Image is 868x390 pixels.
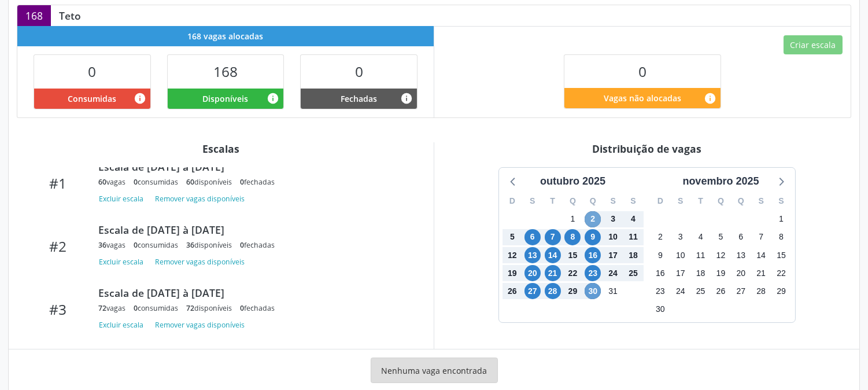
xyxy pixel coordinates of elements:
[240,177,244,187] span: 0
[585,247,601,263] span: quinta-feira, 16 de outubro de 2025
[605,283,621,299] span: sexta-feira, 31 de outubro de 2025
[773,211,789,227] span: sábado, 1 de novembro de 2025
[773,265,789,281] span: sábado, 22 de novembro de 2025
[202,93,248,105] span: Disponíveis
[564,211,581,227] span: quarta-feira, 1 de outubro de 2025
[753,229,769,245] span: sexta-feira, 7 de novembro de 2025
[712,247,729,263] span: quarta-feira, 12 de novembro de 2025
[134,177,138,187] span: 0
[150,191,249,207] button: Remover vagas disponíveis
[17,142,426,155] div: Escalas
[341,93,377,105] span: Fechadas
[673,229,689,245] span: segunda-feira, 3 de novembro de 2025
[693,283,709,299] span: terça-feira, 25 de novembro de 2025
[150,317,249,333] button: Remover vagas disponíveis
[545,283,561,299] span: terça-feira, 28 de outubro de 2025
[733,265,749,281] span: quinta-feira, 20 de novembro de 2025
[98,191,148,207] button: Excluir escala
[17,5,51,26] div: 168
[753,247,769,263] span: sexta-feira, 14 de novembro de 2025
[712,265,729,281] span: quarta-feira, 19 de novembro de 2025
[625,229,641,245] span: sábado, 11 de outubro de 2025
[585,283,601,299] span: quinta-feira, 30 de outubro de 2025
[625,247,641,263] span: sábado, 18 de outubro de 2025
[98,303,106,313] span: 72
[525,283,541,299] span: segunda-feira, 27 de outubro de 2025
[134,303,138,313] span: 0
[504,265,520,281] span: domingo, 19 de outubro de 2025
[98,223,409,236] div: Escala de [DATE] à [DATE]
[673,247,689,263] span: segunda-feira, 10 de novembro de 2025
[134,240,178,250] div: consumidas
[545,229,561,245] span: terça-feira, 7 de outubro de 2025
[603,192,623,210] div: S
[625,265,641,281] span: sábado, 25 de outubro de 2025
[98,317,148,333] button: Excluir escala
[585,265,601,281] span: quinta-feira, 23 de outubro de 2025
[134,177,178,187] div: consumidas
[240,303,275,313] div: fechadas
[98,240,125,250] div: vagas
[51,9,89,22] div: Teto
[98,240,106,250] span: 36
[678,174,763,189] div: novembro 2025
[267,92,279,105] i: Vagas alocadas e sem marcações associadas
[98,177,106,187] span: 60
[693,229,709,245] span: terça-feira, 4 de novembro de 2025
[638,62,647,81] span: 0
[186,303,232,313] div: disponíveis
[545,265,561,281] span: terça-feira, 21 de outubro de 2025
[400,92,413,105] i: Vagas alocadas e sem marcações associadas que tiveram sua disponibilidade fechada
[88,62,96,81] span: 0
[213,62,238,81] span: 168
[525,229,541,245] span: segunda-feira, 6 de outubro de 2025
[186,177,194,187] span: 60
[240,240,244,250] span: 0
[711,192,731,210] div: Q
[355,62,363,81] span: 0
[773,247,789,263] span: sábado, 15 de novembro de 2025
[605,265,621,281] span: sexta-feira, 24 de outubro de 2025
[693,265,709,281] span: terça-feira, 18 de novembro de 2025
[504,247,520,263] span: domingo, 12 de outubro de 2025
[98,286,409,299] div: Escala de [DATE] à [DATE]
[542,192,563,210] div: T
[733,283,749,299] span: quinta-feira, 27 de novembro de 2025
[773,229,789,245] span: sábado, 8 de novembro de 2025
[68,93,116,105] span: Consumidas
[652,301,668,318] span: domingo, 30 de novembro de 2025
[583,192,603,210] div: Q
[733,247,749,263] span: quinta-feira, 13 de novembro de 2025
[690,192,711,210] div: T
[605,247,621,263] span: sexta-feira, 17 de outubro de 2025
[522,192,542,210] div: S
[564,283,581,299] span: quarta-feira, 29 de outubro de 2025
[670,192,690,210] div: S
[623,192,644,210] div: S
[371,358,498,383] div: Nenhuma vaga encontrada
[753,265,769,281] span: sexta-feira, 21 de novembro de 2025
[134,303,178,313] div: consumidas
[545,247,561,263] span: terça-feira, 14 de outubro de 2025
[605,229,621,245] span: sexta-feira, 10 de outubro de 2025
[704,92,716,105] i: Quantidade de vagas restantes do teto de vagas
[134,240,138,250] span: 0
[186,303,194,313] span: 72
[25,175,90,192] div: #1
[693,247,709,263] span: terça-feira, 11 de novembro de 2025
[134,92,146,105] i: Vagas alocadas que possuem marcações associadas
[585,211,601,227] span: quinta-feira, 2 de outubro de 2025
[98,177,125,187] div: vagas
[535,174,610,189] div: outubro 2025
[442,142,851,155] div: Distribuição de vagas
[150,254,249,270] button: Remover vagas disponíveis
[525,265,541,281] span: segunda-feira, 20 de outubro de 2025
[773,283,789,299] span: sábado, 29 de novembro de 2025
[98,160,409,173] div: Escala de [DATE] à [DATE]
[751,192,771,210] div: S
[564,247,581,263] span: quarta-feira, 15 de outubro de 2025
[563,192,583,210] div: Q
[731,192,751,210] div: Q
[98,303,125,313] div: vagas
[504,283,520,299] span: domingo, 26 de outubro de 2025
